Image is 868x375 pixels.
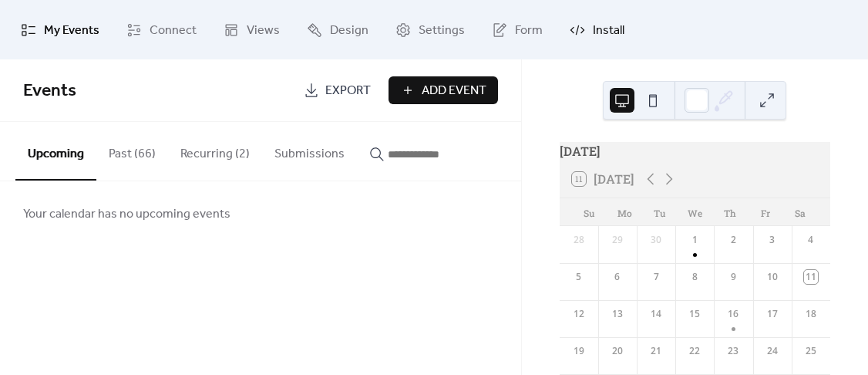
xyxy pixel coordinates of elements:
span: My Events [44,19,99,42]
span: Design [330,19,368,42]
div: 19 [572,344,586,358]
div: 22 [688,344,701,358]
div: 13 [611,307,624,321]
div: Mo [607,198,642,226]
div: 18 [804,307,818,321]
a: Connect [115,6,208,53]
div: 11 [804,270,818,284]
span: Events [23,74,76,108]
div: 1 [688,233,701,247]
div: 7 [649,270,663,284]
div: We [677,198,712,226]
div: Tu [642,198,678,226]
div: 17 [765,307,779,321]
a: Settings [384,6,476,53]
span: Settings [419,19,465,42]
a: Views [212,6,291,53]
div: 20 [611,344,624,358]
div: 12 [572,307,586,321]
div: [DATE] [560,142,830,160]
div: Sa [782,198,818,226]
div: 10 [765,270,779,284]
button: Add Event [389,76,498,104]
div: 3 [765,233,779,247]
div: 4 [804,233,818,247]
div: 24 [765,344,779,358]
span: Export [325,82,371,100]
div: 6 [611,270,624,284]
a: Install [558,6,636,53]
a: My Events [9,6,111,53]
a: Design [295,6,380,53]
span: Connect [150,19,197,42]
div: 2 [726,233,740,247]
div: Th [712,198,748,226]
button: Submissions [262,122,357,179]
div: 29 [611,233,624,247]
div: 8 [688,270,701,284]
div: 5 [572,270,586,284]
div: Fr [748,198,783,226]
span: Install [593,19,624,42]
a: Export [292,76,382,104]
div: 28 [572,233,586,247]
a: Form [480,6,554,53]
div: 16 [726,307,740,321]
div: 30 [649,233,663,247]
div: 15 [688,307,701,321]
button: Recurring (2) [168,122,262,179]
span: Form [515,19,543,42]
div: 14 [649,307,663,321]
span: Add Event [422,82,486,100]
button: Upcoming [15,122,96,181]
span: Your calendar has no upcoming events [23,205,230,224]
div: 21 [649,344,663,358]
div: 23 [726,344,740,358]
span: Views [247,19,280,42]
div: 25 [804,344,818,358]
button: Past (66) [96,122,168,179]
div: Su [572,198,607,226]
div: 9 [726,270,740,284]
